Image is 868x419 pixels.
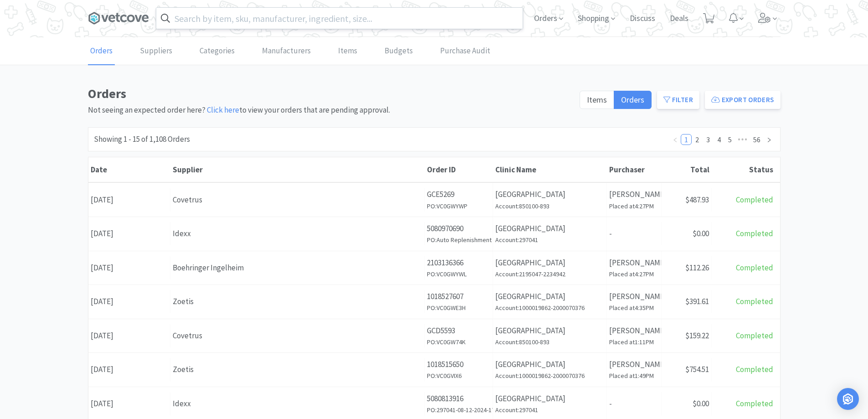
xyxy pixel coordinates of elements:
[207,105,239,115] a: Click here
[750,134,763,145] a: 56
[427,325,490,337] p: GCD5593
[725,134,735,145] a: 5
[736,228,773,238] span: Completed
[138,37,175,65] a: Suppliers
[260,37,313,65] a: Manufacturers
[495,235,604,245] h6: Account: 297041
[427,371,490,381] h6: PO: VC0GVIX6
[173,262,422,274] div: Boehringer Ingelheim
[735,134,750,145] li: Next 5 Pages
[609,358,659,371] p: [PERSON_NAME]
[88,37,115,65] a: Orders
[88,83,574,104] h1: Orders
[609,228,659,240] p: -
[173,295,422,308] div: Zoetis
[495,290,604,303] p: [GEOGRAPHIC_DATA]
[88,324,170,347] div: [DATE]
[427,337,490,347] h6: PO: VC0GW74K
[666,15,692,23] a: Deals
[657,91,699,109] button: Filter
[88,392,170,415] div: [DATE]
[427,303,490,313] h6: PO: VC0GWE3H
[495,257,604,269] p: [GEOGRAPHIC_DATA]
[91,165,168,175] div: Date
[736,296,773,306] span: Completed
[495,405,604,415] h6: Account: 297041
[609,325,659,337] p: [PERSON_NAME]
[609,257,659,269] p: [PERSON_NAME]
[609,337,659,347] h6: Placed at 1:11PM
[495,201,604,211] h6: Account: 850100-893
[173,330,422,342] div: Covetrus
[714,134,724,145] li: 4
[764,134,775,145] li: Next Page
[438,37,493,65] a: Purchase Audit
[427,393,490,405] p: 5080813916
[693,398,709,409] span: $0.00
[609,303,659,313] h6: Placed at 4:35PM
[693,228,709,238] span: $0.00
[336,37,360,65] a: Items
[427,201,490,211] h6: PO: VC0GWYWP
[427,222,490,235] p: 5080970690
[685,195,709,205] span: $487.93
[88,188,170,212] div: [DATE]
[495,371,604,381] h6: Account: 1000019862-2000070376
[626,15,659,23] a: Discuss
[88,290,170,313] div: [DATE]
[173,398,422,410] div: Idexx
[736,364,773,374] span: Completed
[609,371,659,381] h6: Placed at 1:49PM
[736,398,773,409] span: Completed
[495,269,604,279] h6: Account: 2195047-2234942
[735,134,750,145] span: •••
[724,134,735,145] li: 5
[495,337,604,347] h6: Account: 850100-893
[427,405,490,415] h6: PO: 297041-08-12-2024-1723494956960
[495,222,604,235] p: [GEOGRAPHIC_DATA]
[427,290,490,303] p: 1018527607
[427,257,490,269] p: 2103136366
[495,165,605,175] div: Clinic Name
[156,8,523,29] input: Search by item, sku, manufacturer, ingredient, size...
[609,398,659,410] p: -
[705,91,781,109] button: Export Orders
[685,364,709,374] span: $754.51
[587,94,607,105] span: Items
[609,188,659,201] p: [PERSON_NAME]
[692,134,702,145] a: 2
[837,388,859,410] div: Open Intercom Messenger
[427,188,490,201] p: GCE5269
[88,222,170,245] div: [DATE]
[609,290,659,303] p: [PERSON_NAME]
[736,331,773,341] span: Completed
[681,134,691,145] a: 1
[692,134,703,145] li: 2
[673,137,678,143] i: icon: left
[609,165,659,175] div: Purchaser
[750,134,764,145] li: 56
[685,331,709,341] span: $159.22
[197,37,237,65] a: Categories
[88,358,170,381] div: [DATE]
[495,325,604,337] p: [GEOGRAPHIC_DATA]
[736,263,773,273] span: Completed
[685,296,709,306] span: $391.61
[703,134,713,145] a: 3
[173,228,422,240] div: Idexx
[621,94,644,105] span: Orders
[427,269,490,279] h6: PO: VC0GWYWL
[427,358,490,371] p: 1018515650
[427,165,491,175] div: Order ID
[495,393,604,405] p: [GEOGRAPHIC_DATA]
[382,37,415,65] a: Budgets
[670,134,681,145] li: Previous Page
[495,303,604,313] h6: Account: 1000019862-2000070376
[173,165,422,175] div: Supplier
[736,195,773,205] span: Completed
[609,269,659,279] h6: Placed at 4:27PM
[88,256,170,279] div: [DATE]
[427,235,490,245] h6: PO: Auto Replenishment Order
